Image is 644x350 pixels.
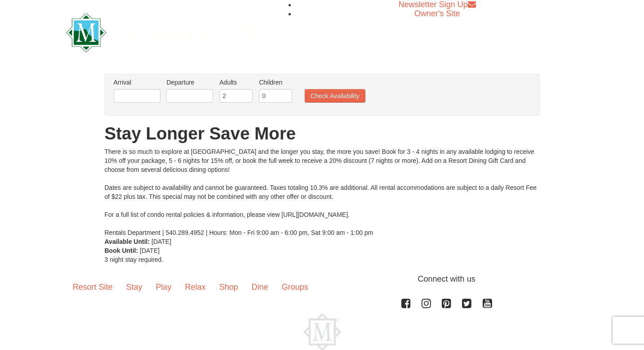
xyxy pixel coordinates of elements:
label: Children [259,78,292,87]
span: [DATE] [151,238,171,245]
a: Groups [275,273,315,301]
a: Shop [213,273,245,301]
h1: Stay Longer Save More [105,125,540,143]
div: There is so much to explore at [GEOGRAPHIC_DATA] and the longer you stay, the more you save! Book... [105,147,540,237]
a: Relax [178,273,213,301]
a: Play [149,273,178,301]
a: Massanutten Resort [66,21,272,42]
span: 3 night stay required. [105,256,164,263]
label: Arrival [114,78,160,87]
a: Owner's Site [414,9,460,18]
a: Dine [245,273,275,301]
p: Connect with us [66,273,578,285]
strong: Book Until: [105,247,138,254]
a: Stay [120,273,149,301]
a: Resort Site [66,273,120,301]
label: Departure [166,78,213,87]
img: Massanutten Resort Logo [66,13,272,52]
span: [DATE] [140,247,160,254]
strong: Available Until: [105,238,150,245]
button: Check Availability [305,89,365,103]
label: Adults [219,78,253,87]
